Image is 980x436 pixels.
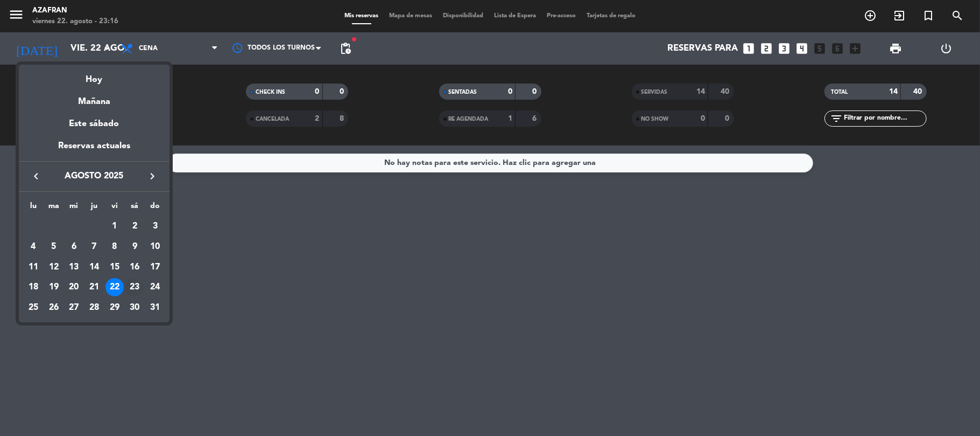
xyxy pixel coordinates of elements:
[44,297,64,318] td: 26 de agosto de 2025
[19,109,170,139] div: Este sábado
[125,237,145,257] td: 9 de agosto de 2025
[105,278,124,296] div: 22
[23,297,44,318] td: 25 de agosto de 2025
[45,299,63,317] div: 26
[65,299,83,317] div: 27
[44,277,64,297] td: 19 de agosto de 2025
[84,297,104,318] td: 28 de agosto de 2025
[104,200,125,217] th: viernes
[143,169,162,183] button: keyboard_arrow_right
[125,257,145,278] td: 16 de agosto de 2025
[104,257,125,278] td: 15 de agosto de 2025
[85,278,103,296] div: 21
[45,278,63,296] div: 19
[125,200,145,217] th: sábado
[104,216,125,237] td: 1 de agosto de 2025
[145,216,165,237] td: 3 de agosto de 2025
[24,238,43,256] div: 4
[125,277,145,297] td: 23 de agosto de 2025
[64,200,84,217] th: miércoles
[64,277,84,297] td: 20 de agosto de 2025
[24,258,43,276] div: 11
[125,258,144,276] div: 16
[104,237,125,257] td: 8 de agosto de 2025
[85,299,103,317] div: 28
[145,237,165,257] td: 10 de agosto de 2025
[105,217,124,236] div: 1
[64,257,84,278] td: 13 de agosto de 2025
[44,257,64,278] td: 12 de agosto de 2025
[146,170,159,183] i: keyboard_arrow_right
[19,139,170,161] div: Reservas actuales
[145,277,165,297] td: 24 de agosto de 2025
[105,238,124,256] div: 8
[145,257,165,278] td: 17 de agosto de 2025
[19,87,170,109] div: Mañana
[125,278,144,296] div: 23
[125,299,144,317] div: 30
[125,238,144,256] div: 9
[23,200,44,217] th: lunes
[85,238,103,256] div: 7
[84,200,104,217] th: jueves
[24,278,43,296] div: 18
[146,299,164,317] div: 31
[24,299,43,317] div: 25
[84,277,104,297] td: 21 de agosto de 2025
[146,258,164,276] div: 17
[44,237,64,257] td: 5 de agosto de 2025
[145,297,165,318] td: 31 de agosto de 2025
[45,238,63,256] div: 5
[125,297,145,318] td: 30 de agosto de 2025
[65,258,83,276] div: 13
[19,65,170,87] div: Hoy
[145,200,165,217] th: domingo
[23,237,44,257] td: 4 de agosto de 2025
[85,258,103,276] div: 14
[23,277,44,297] td: 18 de agosto de 2025
[104,277,125,297] td: 22 de agosto de 2025
[146,217,164,236] div: 3
[45,258,63,276] div: 12
[125,216,145,237] td: 2 de agosto de 2025
[64,237,84,257] td: 6 de agosto de 2025
[146,278,164,296] div: 24
[46,169,143,183] span: agosto 2025
[84,257,104,278] td: 14 de agosto de 2025
[65,278,83,296] div: 20
[146,238,164,256] div: 10
[30,170,43,183] i: keyboard_arrow_left
[125,217,144,236] div: 2
[23,216,104,237] td: AGO.
[23,257,44,278] td: 11 de agosto de 2025
[105,299,124,317] div: 29
[65,238,83,256] div: 6
[105,258,124,276] div: 15
[84,237,104,257] td: 7 de agosto de 2025
[64,297,84,318] td: 27 de agosto de 2025
[104,297,125,318] td: 29 de agosto de 2025
[26,169,46,183] button: keyboard_arrow_left
[44,200,64,217] th: martes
